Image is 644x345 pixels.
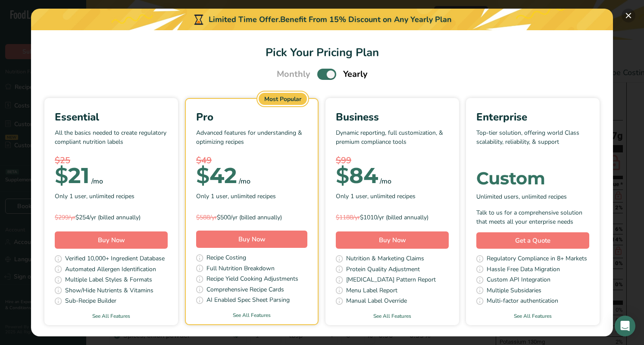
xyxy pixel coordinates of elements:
[487,286,541,297] span: Multiple Subsidaries
[196,213,307,222] div: $500/yr (billed annually)
[196,231,307,248] button: Buy Now
[379,236,406,244] span: Buy Now
[91,176,103,187] div: /mo
[336,162,349,189] span: $
[277,68,310,81] span: Monthly
[280,14,452,25] div: Benefit From 15% Discount on Any Yearly Plan
[476,208,589,226] div: Talk to us for a comprehensive solution that meets all your enterprise needs
[206,295,290,306] span: AI Enabled Spec Sheet Parsing
[196,213,217,222] span: $588/yr
[346,296,407,307] span: Manual Label Override
[55,213,168,222] div: $254/yr (billed annually)
[55,231,168,249] button: Buy Now
[196,128,307,154] p: Advanced features for understanding & optimizing recipes
[380,176,391,187] div: /mo
[55,154,168,167] div: $25
[476,128,589,154] p: Top-tier solution, offering world Class scalability, reliability, & support
[476,192,567,201] span: Unlimited users, unlimited recipes
[196,192,276,201] span: Only 1 user, unlimited recipes
[196,154,307,167] div: $49
[65,286,153,297] span: Show/Hide Nutrients & Vitamins
[186,311,318,319] a: See All Features
[487,265,560,275] span: Hassle Free Data Migration
[346,286,397,297] span: Menu Label Report
[55,192,134,201] span: Only 1 user, unlimited recipes
[206,285,284,296] span: Comprehensive Recipe Cards
[196,162,209,189] span: $
[487,296,558,307] span: Multi-factor authentication
[487,254,587,265] span: Regulatory Compliance in 8+ Markets
[206,274,298,285] span: Recipe Yield Cooking Adjustments
[615,316,635,336] div: Open Intercom Messenger
[336,192,416,201] span: Only 1 user, unlimited recipes
[476,109,589,125] div: Enterprise
[206,253,246,264] span: Recipe Costing
[476,232,589,249] a: Get a Quote
[55,128,168,154] p: All the basics needed to create regulatory compliant nutrition labels
[336,231,449,249] button: Buy Now
[346,265,420,275] span: Protein Quality Adjustment
[196,167,237,184] div: 42
[346,254,424,265] span: Nutrition & Marketing Claims
[65,254,165,265] span: Verified 10,000+ Ingredient Database
[239,176,250,187] div: /mo
[65,296,116,307] span: Sub-Recipe Builder
[65,265,156,275] span: Automated Allergen Identification
[55,162,68,189] span: $
[325,312,459,320] a: See All Features
[55,167,90,184] div: 21
[515,236,550,246] span: Get a Quote
[466,312,600,320] a: See All Features
[336,128,449,154] p: Dynamic reporting, full customization, & premium compliance tools
[336,167,378,184] div: 84
[98,236,125,244] span: Buy Now
[259,93,307,105] div: Most Popular
[238,235,266,244] span: Buy Now
[336,154,449,167] div: $99
[343,68,368,81] span: Yearly
[44,312,178,320] a: See All Features
[487,275,550,286] span: Custom API Integration
[336,213,449,222] div: $1010/yr (billed annually)
[55,109,168,125] div: Essential
[336,213,360,222] span: $1188/yr
[336,109,449,125] div: Business
[346,275,436,286] span: [MEDICAL_DATA] Pattern Report
[31,9,613,30] div: Limited Time Offer.
[476,170,589,187] div: Custom
[55,213,75,222] span: $299/yr
[196,109,307,125] div: Pro
[41,44,603,61] h1: Pick Your Pricing Plan
[206,264,275,275] span: Full Nutrition Breakdown
[65,275,152,286] span: Multiple Label Styles & Formats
